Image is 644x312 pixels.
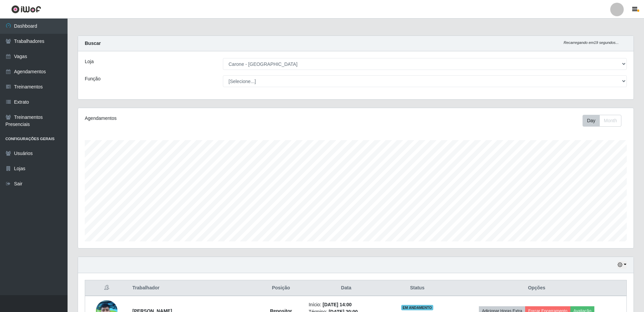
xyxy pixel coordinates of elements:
[388,280,447,296] th: Status
[583,115,627,127] div: Toolbar with button groups
[305,280,388,296] th: Data
[323,302,352,307] time: [DATE] 14:00
[128,280,257,296] th: Trabalhador
[309,301,384,308] li: Início:
[564,41,619,45] i: Recarregando em 19 segundos...
[599,115,621,127] button: Month
[11,5,41,14] img: CoreUI Logo
[257,280,305,296] th: Posição
[583,115,600,127] button: Day
[85,41,101,46] strong: Buscar
[85,58,94,65] label: Loja
[85,75,101,82] label: Função
[401,305,433,310] span: EM ANDAMENTO
[447,280,626,296] th: Opções
[583,115,621,127] div: First group
[85,115,305,122] div: Agendamentos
